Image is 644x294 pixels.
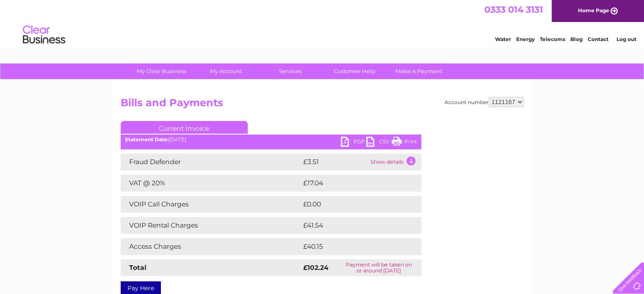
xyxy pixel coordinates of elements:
[616,36,636,42] a: Log out
[121,121,248,134] a: Current Invoice
[445,97,524,107] div: Account number
[22,22,66,48] img: logo.png
[121,217,301,234] td: VOIP Rental Charges
[384,63,454,79] a: Make A Payment
[129,264,146,272] strong: Total
[540,36,565,42] a: Telecoms
[301,217,404,234] td: £41.54
[588,36,608,42] a: Contact
[320,63,390,79] a: Customer Help
[484,4,543,15] a: 0333 014 3131
[191,63,261,79] a: My Account
[122,5,522,41] div: Clear Business is a trading name of Verastar Limited (registered in [GEOGRAPHIC_DATA] No. 3667643...
[255,63,325,79] a: Services
[121,196,301,213] td: VOIP Call Charges
[303,264,329,272] strong: £102.24
[301,154,368,170] td: £3.51
[392,137,417,149] a: Print
[570,36,583,42] a: Blog
[516,36,535,42] a: Energy
[301,175,404,192] td: £17.04
[121,154,301,170] td: Fraud Defender
[121,238,301,255] td: Access Charges
[301,238,404,255] td: £40.15
[368,154,421,170] td: Show details
[125,136,169,143] b: Statement Date:
[301,196,402,213] td: £0.00
[127,63,196,79] a: My Clear Business
[337,259,421,276] td: Payment will be taken on or around [DATE]
[341,137,366,149] a: PDF
[495,36,511,42] a: Water
[121,137,421,143] div: [DATE]
[366,137,392,149] a: CSV
[121,175,301,192] td: VAT @ 20%
[121,97,524,113] h2: Bills and Payments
